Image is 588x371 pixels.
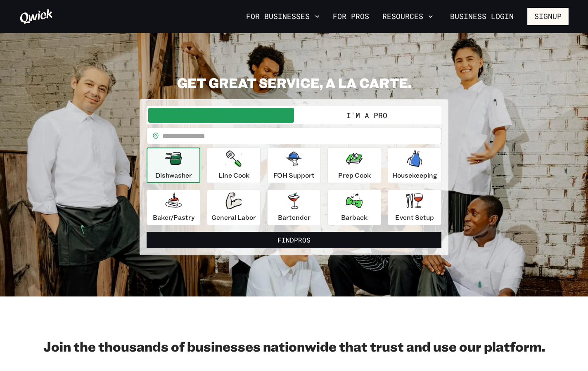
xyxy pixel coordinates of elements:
[147,232,441,248] button: FindPros
[148,108,294,123] button: I'm a Business
[527,8,569,25] button: Signup
[207,147,261,183] button: Line Cook
[330,10,372,24] a: For Pros
[155,170,192,180] p: Dishwasher
[273,170,315,180] p: FOH Support
[443,8,521,25] a: Business Login
[395,212,434,222] p: Event Setup
[140,74,448,91] h2: GET GREAT SERVICE, A LA CARTE.
[294,108,440,123] button: I'm a Pro
[267,190,321,225] button: Bartender
[327,147,381,183] button: Prep Cook
[341,212,367,222] p: Barback
[278,212,311,222] p: Bartender
[327,190,381,225] button: Barback
[207,190,261,225] button: General Labor
[153,212,194,222] p: Baker/Pastry
[379,10,436,24] button: Resources
[218,170,249,180] p: Line Cook
[388,190,441,225] button: Event Setup
[147,147,200,183] button: Dishwasher
[392,170,437,180] p: Housekeeping
[147,190,200,225] button: Baker/Pastry
[19,338,569,354] h2: Join the thousands of businesses nationwide that trust and use our platform.
[243,10,323,24] button: For Businesses
[388,147,441,183] button: Housekeeping
[267,147,321,183] button: FOH Support
[338,170,371,180] p: Prep Cook
[211,212,256,222] p: General Labor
